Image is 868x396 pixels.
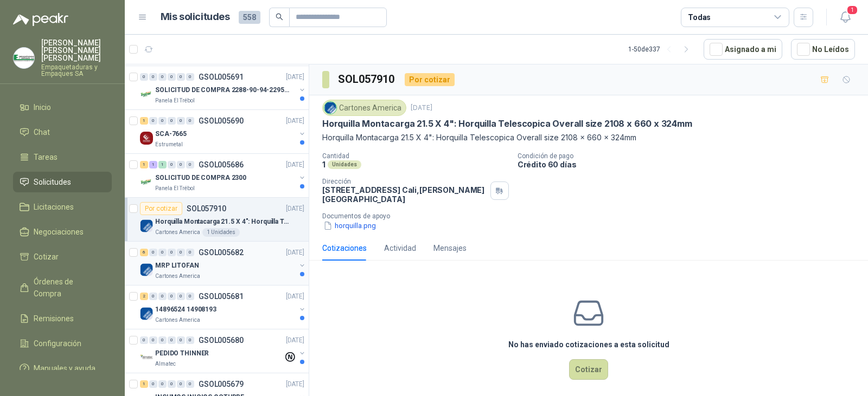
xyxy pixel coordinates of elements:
[384,242,416,254] div: Actividad
[149,117,157,125] div: 0
[322,185,486,204] p: [STREET_ADDRESS] Cali , [PERSON_NAME][GEOGRAPHIC_DATA]
[155,316,200,324] p: Cartones America
[322,132,855,144] p: Horquilla Montacarga 21.5 X 4": Horquilla Telescopica Overall size 2108 x 660 x 324mm
[338,71,396,88] h3: SOL057910
[140,263,153,276] img: Company Logo
[286,248,304,258] p: [DATE]
[149,73,157,81] div: 0
[411,103,432,113] p: [DATE]
[155,304,216,315] p: 14896524 14908193
[168,293,176,300] div: 0
[140,351,153,364] img: Company Logo
[140,249,148,256] div: 6
[322,118,692,129] p: Horquilla Montacarga 21.5 X 4": Horquilla Telescopica Overall size 2108 x 660 x 324mm
[286,335,304,346] p: [DATE]
[13,172,112,192] a: Solicitudes
[322,160,325,169] p: 1
[168,161,176,168] div: 0
[177,117,185,125] div: 0
[239,11,260,24] span: 558
[177,73,185,81] div: 0
[199,117,244,125] p: GSOL005690
[168,73,176,81] div: 0
[704,39,782,60] button: Asignado a mi
[140,246,307,281] a: 6 0 0 0 0 0 GSOL005682[DATE] Company LogoMRP LITOFANCartones America
[322,178,486,185] p: Dirección
[13,271,112,304] a: Órdenes de Compra
[199,293,244,300] p: GSOL005681
[13,358,112,379] a: Manuales y ayuda
[186,249,194,256] div: 0
[286,116,304,126] p: [DATE]
[168,117,176,125] div: 0
[13,13,68,26] img: Logo peakr
[628,41,695,58] div: 1 - 50 de 337
[186,293,194,300] div: 0
[199,336,244,344] p: GSOL005680
[140,132,153,145] img: Company Logo
[186,161,194,168] div: 0
[13,246,112,267] a: Cotizar
[199,161,244,168] p: GSOL005686
[140,117,148,125] div: 1
[13,222,112,242] a: Negociaciones
[13,147,112,167] a: Tareas
[322,212,864,220] p: Documentos de apoyo
[41,64,112,77] p: Empaquetaduras y Empaques SA
[13,308,112,329] a: Remisiones
[34,276,101,300] span: Órdenes de Compra
[168,380,176,388] div: 0
[158,380,167,388] div: 0
[155,140,183,149] p: Estrumetal
[34,337,81,349] span: Configuración
[41,39,112,62] p: [PERSON_NAME] [PERSON_NAME] [PERSON_NAME]
[140,70,307,105] a: 0 0 0 0 0 0 GSOL005691[DATE] Company LogoSOLICITUD DE COMPRA 2288-90-94-2295-96-2301-02-04Panela ...
[155,360,176,368] p: Almatec
[34,226,84,238] span: Negociaciones
[13,197,112,217] a: Licitaciones
[155,272,200,281] p: Cartones America
[155,261,199,271] p: MRP LITOFAN
[688,11,711,23] div: Todas
[569,359,608,380] button: Cotizar
[149,336,157,344] div: 0
[158,336,167,344] div: 0
[177,161,185,168] div: 0
[168,336,176,344] div: 0
[199,73,244,81] p: GSOL005691
[518,152,864,160] p: Condición de pago
[186,117,194,125] div: 0
[140,380,148,388] div: 1
[322,100,406,116] div: Cartones America
[168,249,176,256] div: 0
[186,380,194,388] div: 0
[34,176,71,188] span: Solicitudes
[140,88,153,101] img: Company Logo
[158,161,167,168] div: 1
[186,336,194,344] div: 0
[177,293,185,300] div: 0
[155,228,200,237] p: Cartones America
[140,73,148,81] div: 0
[140,114,307,149] a: 1 0 0 0 0 0 GSOL005690[DATE] Company LogoSCA-7665Estrumetal
[508,339,669,350] h3: No has enviado cotizaciones a esta solicitud
[158,293,167,300] div: 0
[34,101,51,113] span: Inicio
[276,13,283,21] span: search
[155,129,187,139] p: SCA-7665
[140,158,307,193] a: 1 1 1 0 0 0 GSOL005686[DATE] Company LogoSOLICITUD DE COMPRA 2300Panela El Trébol
[155,96,195,105] p: Panela El Trébol
[199,249,244,256] p: GSOL005682
[177,336,185,344] div: 0
[328,160,361,169] div: Unidades
[140,176,153,189] img: Company Logo
[161,9,230,25] h1: Mis solicitudes
[158,117,167,125] div: 0
[140,219,153,232] img: Company Logo
[140,290,307,324] a: 2 0 0 0 0 0 GSOL005681[DATE] Company Logo14896524 14908193Cartones America
[149,161,157,168] div: 1
[140,202,182,215] div: Por cotizar
[140,334,307,368] a: 0 0 0 0 0 0 GSOL005680[DATE] Company LogoPEDIDO THINNERAlmatec
[140,336,148,344] div: 0
[322,242,367,254] div: Cotizaciones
